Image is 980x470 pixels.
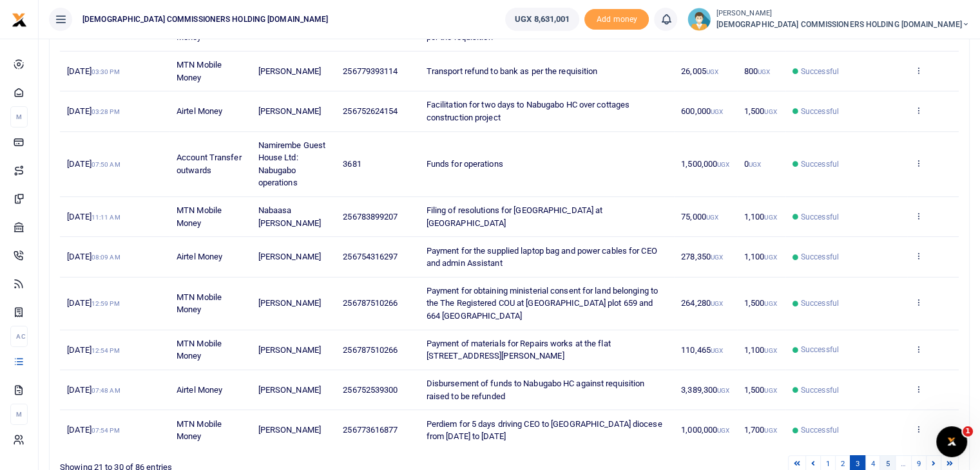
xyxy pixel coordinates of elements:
[343,298,398,308] span: 256787510266
[801,158,839,170] span: Successful
[67,385,120,395] span: [DATE]
[91,427,120,434] small: 07:54 PM
[801,66,839,77] span: Successful
[801,211,839,223] span: Successful
[258,106,321,116] span: [PERSON_NAME]
[427,286,658,321] span: Payment for obtaining ministerial consent for land belonging to the The Registered COU at [GEOGRA...
[343,106,398,116] span: 256752624154
[67,159,120,169] span: [DATE]
[687,8,970,31] a: profile-user [PERSON_NAME] [DEMOGRAPHIC_DATA] COMMISSIONERS HOLDING [DOMAIN_NAME]
[177,339,222,361] span: MTN Mobile Money
[91,161,120,168] small: 07:50 AM
[681,425,729,435] span: 1,000,000
[427,66,598,76] span: Transport refund to bank as per the requisition
[711,300,723,307] small: UGX
[801,106,839,117] span: Successful
[744,385,777,395] span: 1,500
[427,419,662,442] span: Perdiem for 5 days driving CEO to [GEOGRAPHIC_DATA] diocese from [DATE] to [DATE]
[77,14,333,25] span: [DEMOGRAPHIC_DATA] COMMISSIONERS HOLDING [DOMAIN_NAME]
[10,326,28,347] li: Ac
[500,8,584,31] li: Wallet ballance
[67,212,120,221] span: [DATE]
[584,9,649,30] span: Add money
[801,384,839,396] span: Successful
[505,8,579,31] a: UGX 8,631,001
[716,8,970,19] small: [PERSON_NAME]
[681,212,718,221] span: 75,000
[744,298,777,308] span: 1,500
[717,387,729,394] small: UGX
[91,347,120,354] small: 12:54 PM
[744,425,777,435] span: 1,700
[343,345,398,355] span: 256787510266
[427,159,503,169] span: Funds for operations
[258,205,321,228] span: Nabaasa [PERSON_NAME]
[91,108,120,115] small: 03:28 PM
[67,106,119,116] span: [DATE]
[963,426,973,437] span: 1
[427,379,645,401] span: Disbursement of funds to Nabugabo HC against requisition raised to be refunded
[67,345,119,355] span: [DATE]
[177,292,222,315] span: MTN Mobile Money
[764,387,776,394] small: UGX
[427,100,629,122] span: Facilitation for two days to Nabugabo HC over cottages construction project
[258,252,321,261] span: [PERSON_NAME]
[681,345,723,355] span: 110,465
[10,106,28,127] li: M
[744,159,761,169] span: 0
[801,251,839,263] span: Successful
[584,9,649,30] li: Toup your wallet
[343,252,398,261] span: 256754316297
[936,426,967,457] iframe: Intercom live chat
[801,424,839,436] span: Successful
[258,140,326,188] span: Namirembe Guest House Ltd: Nabugabo operations
[67,298,119,308] span: [DATE]
[764,108,776,115] small: UGX
[758,68,770,75] small: UGX
[711,347,723,354] small: UGX
[343,212,398,221] span: 256783899207
[764,427,776,434] small: UGX
[744,212,777,221] span: 1,100
[67,66,119,76] span: [DATE]
[177,205,222,228] span: MTN Mobile Money
[67,252,120,261] span: [DATE]
[744,345,777,355] span: 1,100
[343,425,398,435] span: 256773616877
[687,8,711,31] img: profile-user
[749,161,761,168] small: UGX
[91,387,120,394] small: 07:48 AM
[343,385,398,395] span: 256752539300
[764,254,776,261] small: UGX
[801,297,839,309] span: Successful
[177,153,242,175] span: Account Transfer outwards
[427,246,657,268] span: Payment for the supplied laptop bag and power cables for CEO and admin Assistant
[177,385,222,395] span: Airtel Money
[681,106,723,116] span: 600,000
[258,298,321,308] span: [PERSON_NAME]
[681,66,718,76] span: 26,005
[91,254,120,261] small: 08:09 AM
[177,419,222,442] span: MTN Mobile Money
[711,254,723,261] small: UGX
[717,161,729,168] small: UGX
[343,159,361,169] span: 3681
[177,60,222,82] span: MTN Mobile Money
[681,298,723,308] span: 264,280
[177,252,222,261] span: Airtel Money
[91,300,120,307] small: 12:59 PM
[764,347,776,354] small: UGX
[764,300,776,307] small: UGX
[343,66,398,76] span: 256779393114
[12,12,27,28] img: logo-small
[706,68,718,75] small: UGX
[12,14,27,24] a: logo-small logo-large logo-large
[764,214,776,221] small: UGX
[258,385,321,395] span: [PERSON_NAME]
[91,214,120,221] small: 11:11 AM
[258,425,321,435] span: [PERSON_NAME]
[801,344,839,355] span: Successful
[744,252,777,261] span: 1,100
[717,427,729,434] small: UGX
[744,66,771,76] span: 800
